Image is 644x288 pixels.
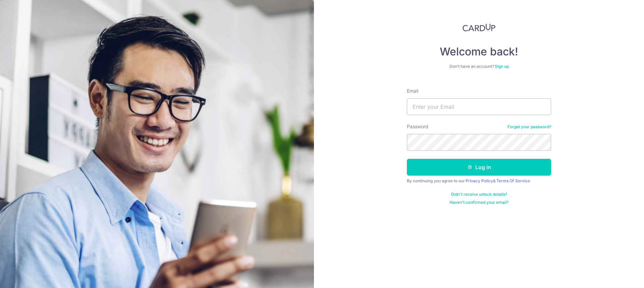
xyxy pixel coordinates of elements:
a: Haven't confirmed your email? [449,200,508,205]
label: Password [407,123,428,130]
button: Log in [407,159,551,176]
h4: Welcome back! [407,45,551,58]
div: By continuing you agree to our & [407,178,551,184]
input: Enter your Email [407,98,551,115]
img: CardUp Logo [463,23,495,32]
label: Email [407,88,418,94]
a: Privacy Policy [466,178,493,183]
a: Terms Of Service [496,178,530,183]
a: Forgot your password? [507,124,551,130]
a: Sign up [495,64,509,69]
a: Didn't receive unlock details? [451,192,507,197]
div: Don’t have an account? [407,64,551,69]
